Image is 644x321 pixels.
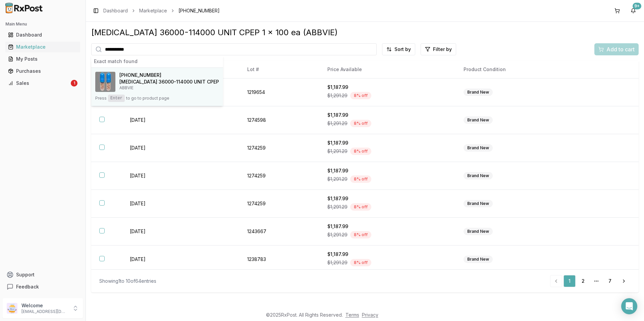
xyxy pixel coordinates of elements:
a: Dashboard [103,7,128,14]
th: Product Condition [455,61,588,78]
a: Privacy [362,312,378,318]
td: [DATE] [122,134,239,162]
div: 8 % off [350,120,371,127]
button: Filter by [421,43,456,55]
button: Purchases [3,66,83,76]
button: Sort by [382,43,415,55]
a: 1 [563,275,576,287]
div: Open Intercom Messenger [621,298,637,314]
div: $1,187.99 [327,84,448,91]
a: Dashboard [5,29,80,41]
div: $1,187.99 [327,195,448,202]
p: [EMAIL_ADDRESS][DOMAIN_NAME] [21,309,68,314]
div: Exact match found [91,55,223,68]
img: User avatar [7,303,17,314]
td: [DATE] [122,106,239,134]
div: Brand New [464,89,493,96]
td: 1243667 [239,218,319,246]
span: $1,291.29 [327,92,347,99]
div: $1,187.99 [327,223,448,230]
a: Purchases [5,65,80,77]
img: RxPost Logo [3,3,46,13]
span: Feedback [16,283,39,290]
div: $1,187.99 [327,140,448,146]
a: 7 [604,275,616,287]
span: $1,291.29 [327,148,347,155]
div: Brand New [464,172,493,179]
td: 1274259 [239,162,319,190]
h4: [MEDICAL_DATA] 36000-114000 UNIT CPEP [119,78,219,85]
span: Filter by [433,46,452,53]
div: Brand New [464,144,493,152]
span: $1,291.29 [327,120,347,127]
div: My Posts [8,56,77,62]
div: 8 % off [350,148,371,155]
td: 1274259 [239,134,319,162]
span: $1,291.29 [327,259,347,266]
div: Brand New [464,200,493,207]
div: 9+ [633,3,641,9]
td: [DATE] [122,218,239,246]
h2: Main Menu [5,21,80,27]
div: Marketplace [8,44,77,50]
span: [PHONE_NUMBER] [119,72,161,78]
a: My Posts [5,53,80,65]
td: [DATE] [122,246,239,273]
td: [DATE] [122,162,239,190]
button: Creon 36000-114000 UNIT CPEP[PHONE_NUMBER][MEDICAL_DATA] 36000-114000 UNIT CPEPABBVIEPressEnterto... [91,68,223,106]
p: ABBVIE [119,85,219,91]
a: Marketplace [5,41,80,53]
button: Support [3,269,83,281]
div: $1,187.99 [327,112,448,118]
a: Go to next page [617,275,631,287]
div: Brand New [464,256,493,263]
button: Dashboard [3,30,83,40]
nav: pagination [550,275,631,287]
div: 1 [71,80,77,87]
img: Creon 36000-114000 UNIT CPEP [95,72,115,92]
span: to go to product page [126,96,169,101]
div: Sales [8,80,69,87]
td: 1238783 [239,246,319,273]
div: Showing 1 to 10 of 64 entries [99,278,156,284]
div: [MEDICAL_DATA] 36000-114000 UNIT CPEP 1 x 100 ea (ABBVIE) [91,27,639,38]
div: Brand New [464,116,493,124]
span: $1,291.29 [327,176,347,182]
div: $1,187.99 [327,251,448,258]
div: Purchases [8,68,77,74]
span: [PHONE_NUMBER] [178,7,220,14]
kbd: Enter [108,95,125,102]
td: [DATE] [122,190,239,218]
div: Brand New [464,228,493,235]
div: 8 % off [350,203,371,211]
a: Terms [345,312,359,318]
div: 8 % off [350,92,371,99]
div: 8 % off [350,175,371,183]
button: Feedback [3,281,83,293]
td: 1219654 [239,78,319,106]
div: Dashboard [8,32,77,38]
a: 2 [577,275,589,287]
button: Sales1 [3,78,83,89]
span: $1,291.29 [327,204,347,210]
button: My Posts [3,54,83,64]
span: $1,291.29 [327,231,347,238]
td: 1274598 [239,106,319,134]
div: 8 % off [350,259,371,266]
p: Welcome [21,302,68,309]
button: 9+ [628,5,639,16]
div: $1,187.99 [327,167,448,174]
a: Marketplace [139,7,167,14]
td: 1274259 [239,190,319,218]
span: Press [95,96,107,101]
nav: breadcrumb [103,7,220,14]
a: Sales1 [5,77,80,89]
th: Price Available [319,61,456,78]
button: Marketplace [3,42,83,52]
span: Sort by [394,46,411,53]
th: Lot # [239,61,319,78]
div: 8 % off [350,231,371,238]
